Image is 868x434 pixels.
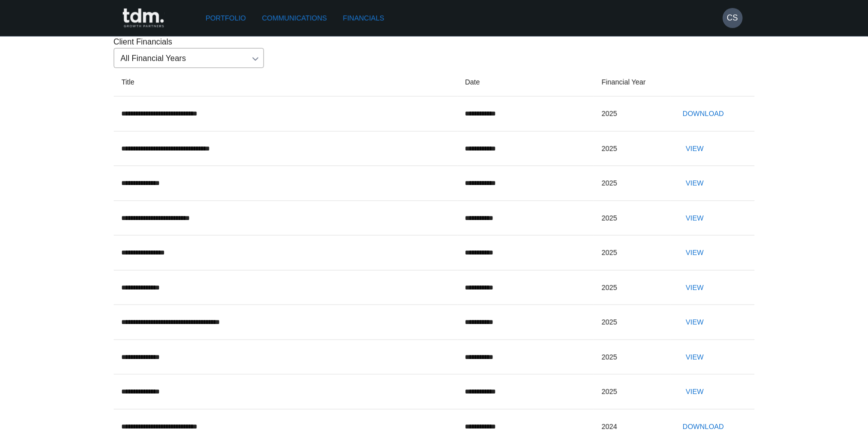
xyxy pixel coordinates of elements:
[114,68,457,96] th: Title
[679,174,711,192] button: View
[594,305,671,340] td: 2025
[679,278,711,297] button: View
[727,12,738,24] h6: CS
[679,382,711,401] button: View
[723,8,743,28] button: CS
[114,36,755,48] p: Client Financials
[594,235,671,270] td: 2025
[594,131,671,166] td: 2025
[202,9,250,27] a: Portfolio
[594,339,671,374] td: 2025
[258,9,331,27] a: Communications
[594,374,671,409] td: 2025
[594,96,671,131] td: 2025
[339,9,388,27] a: Financials
[114,48,264,68] div: All Financial Years
[679,348,711,366] button: View
[679,243,711,262] button: View
[679,104,728,123] button: Download
[679,139,711,158] button: View
[679,313,711,331] button: View
[457,68,594,96] th: Date
[679,209,711,227] button: View
[594,68,671,96] th: Financial Year
[594,270,671,305] td: 2025
[594,200,671,235] td: 2025
[594,166,671,201] td: 2025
